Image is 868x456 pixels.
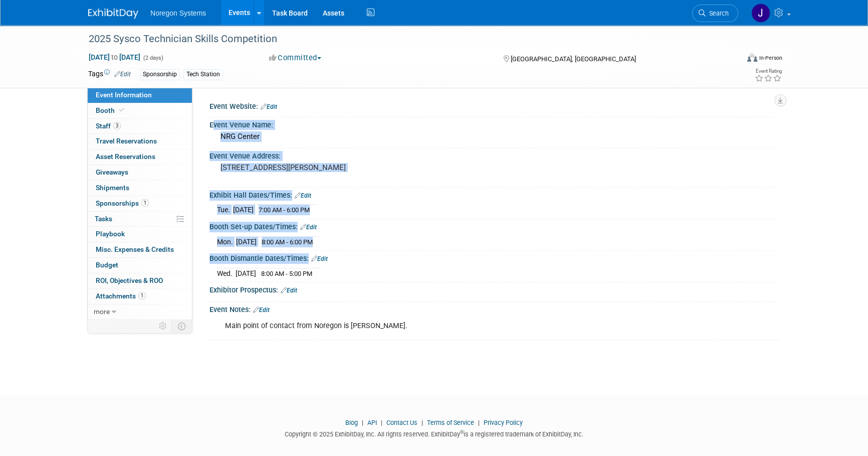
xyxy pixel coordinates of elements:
[88,227,192,242] a: Playbook
[236,236,257,247] td: [DATE]
[378,419,385,426] span: |
[88,103,192,118] a: Booth
[751,4,770,23] img: Johana Gil
[96,137,157,145] span: Travel Reservations
[262,238,313,246] span: 8:00 AM - 6:00 PM
[96,292,146,300] span: Attachments
[88,119,192,134] a: Staff3
[172,320,192,333] td: Toggle Event Tabs
[183,69,223,80] div: Tech Station
[96,91,152,99] span: Event Information
[88,149,192,165] a: Asset Reservations
[88,69,131,80] td: Tags
[88,242,192,257] a: Misc. Expenses & Credits
[88,212,192,227] a: Tasks
[386,419,417,426] a: Contact Us
[88,273,192,288] a: ROI, Objectives & ROO
[209,251,780,264] div: Booth Dismantle Dates/Times:
[154,320,172,333] td: Personalize Event Tab Strip
[419,419,425,426] span: |
[119,107,124,113] i: Booth reservation complete
[88,134,192,149] a: Travel Reservations
[88,305,192,320] a: more
[281,287,297,294] a: Edit
[427,419,474,426] a: Terms of Service
[209,117,780,130] div: Event Venue Name:
[96,122,121,130] span: Staff
[88,289,192,304] a: Attachments1
[96,106,126,114] span: Booth
[94,308,110,316] span: more
[88,181,192,196] a: Shipments
[88,165,192,180] a: Giveaways
[114,71,131,78] a: Edit
[88,88,192,103] a: Event Information
[209,188,780,201] div: Exhibit Hall Dates/Times:
[261,103,277,110] a: Edit
[217,268,236,278] td: Wed.
[96,153,155,161] span: Asset Reservations
[253,307,270,314] a: Edit
[759,54,782,62] div: In-Person
[221,163,436,172] pre: [STREET_ADDRESS][PERSON_NAME]
[359,419,366,426] span: |
[300,224,317,231] a: Edit
[345,419,358,426] a: Blog
[138,292,146,299] span: 1
[142,55,163,61] span: (2 days)
[113,122,121,129] span: 3
[460,429,464,435] sup: ®
[209,99,780,112] div: Event Website:
[96,199,149,207] span: Sponsorships
[233,205,254,215] td: [DATE]
[295,192,311,199] a: Edit
[484,419,523,426] a: Privacy Policy
[96,276,163,284] span: ROI, Objectives & ROO
[95,215,112,223] span: Tasks
[510,55,635,63] span: [GEOGRAPHIC_DATA], [GEOGRAPHIC_DATA]
[88,196,192,211] a: Sponsorships1
[476,419,482,426] span: |
[110,53,119,61] span: to
[217,236,236,247] td: Mon.
[209,302,780,315] div: Event Notes:
[96,245,174,253] span: Misc. Expenses & Credits
[150,9,206,17] span: Noregon Systems
[96,184,129,192] span: Shipments
[96,168,128,176] span: Giveaways
[209,219,780,232] div: Booth Set-up Dates/Times:
[217,205,233,215] td: Tue.
[96,261,118,269] span: Budget
[88,53,141,62] span: [DATE] [DATE]
[140,69,180,80] div: Sponsorship
[96,230,125,238] span: Playbook
[747,54,757,62] img: Format-Inperson.png
[259,206,310,214] span: 7:00 AM - 6:00 PM
[311,255,328,262] a: Edit
[217,129,772,144] div: NRG Center
[209,148,780,161] div: Event Venue Address:
[236,268,256,278] td: [DATE]
[367,419,377,426] a: API
[706,10,729,17] span: Search
[85,30,723,48] div: 2025 Sysco Technician Skills Competition
[261,270,312,277] span: 8:00 AM - 5:00 PM
[755,69,782,74] div: Event Rating
[266,53,325,63] button: Committed
[692,5,738,22] a: Search
[88,9,138,19] img: ExhibitDay
[218,316,670,336] div: Main point of contact from Noregon is [PERSON_NAME].
[88,258,192,273] a: Budget
[679,52,782,67] div: Event Format
[141,199,149,207] span: 1
[209,282,780,295] div: Exhibitor Prospectus:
